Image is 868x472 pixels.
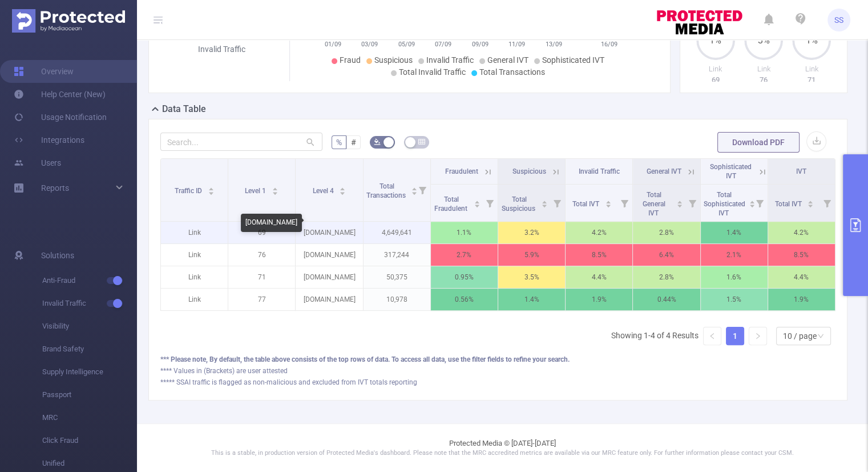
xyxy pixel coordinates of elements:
p: 5.9% [498,244,565,266]
p: [DOMAIN_NAME] [296,244,362,266]
span: Sophisticated IVT [542,55,604,65]
p: 71 [788,74,835,86]
img: Protected Media [12,9,125,33]
p: 2.1% [701,244,768,266]
p: 8.5% [566,244,632,266]
p: 0.95% [431,266,498,288]
span: % [336,138,342,147]
i: Filter menu [752,185,768,221]
p: Link [740,63,788,75]
tspan: 01/09 [325,41,341,48]
i: icon: caret-down [340,190,346,194]
p: This is a stable, in production version of Protected Media's dashboard. Please note that the MRC ... [165,449,839,458]
p: Link [161,244,228,266]
li: Previous Page [703,327,721,345]
p: 4.2% [566,222,632,243]
i: icon: caret-down [272,190,278,194]
p: 2.8% [633,222,700,243]
span: Suspicious [374,55,413,65]
p: 69 [228,222,295,243]
div: **** Values in (Brackets) are user attested [160,366,835,376]
i: Filter menu [684,185,700,221]
a: Reports [41,177,69,199]
span: Total Suspicious [502,195,537,213]
p: 317,244 [364,244,430,266]
span: Sophisticated IVT [710,163,752,180]
span: Traffic ID [175,187,204,195]
span: SS [834,9,843,31]
span: Total General IVT [643,191,665,217]
tspan: 13/09 [546,41,562,48]
span: Reports [41,183,69,193]
div: *** Please note, By default, the table above consists of the top rows of data. To access all data... [160,354,835,365]
i: icon: bg-colors [374,138,381,145]
p: 4.2% [768,222,835,243]
i: icon: caret-down [411,190,418,194]
p: 0.44% [633,289,700,310]
span: Click Fraud [42,429,137,452]
span: IVT [796,167,806,175]
span: Total Invalid Traffic [399,67,466,77]
p: [DOMAIN_NAME] [296,289,362,310]
p: 6.4% [633,244,700,266]
span: General IVT [647,167,681,175]
p: 4,649,641 [364,222,430,243]
li: Next Page [749,327,767,345]
p: 10,978 [364,289,430,310]
i: icon: caret-down [208,190,214,194]
footer: Protected Media © [DATE]-[DATE] [137,423,868,472]
p: 77 [228,289,295,310]
div: Sort [749,199,756,206]
p: 69 [692,74,740,86]
span: Suspicious [512,167,546,175]
i: icon: caret-up [676,199,683,202]
tspan: 11/09 [508,41,525,48]
i: icon: caret-up [749,199,756,202]
p: 2.7% [431,244,498,266]
a: Integrations [14,129,84,151]
p: 1.5% [701,289,768,310]
p: 76 [228,244,295,266]
span: Invalid Traffic [426,55,474,65]
tspan: 09/09 [472,41,488,48]
span: MRC [42,406,137,429]
a: Overview [14,60,74,83]
i: icon: caret-down [474,203,480,206]
div: Sort [339,186,346,193]
div: Sort [676,199,683,206]
tspan: 0% [317,34,325,41]
input: Search... [160,133,322,151]
span: Fraud [340,55,361,65]
p: 3.5% [498,266,565,288]
a: Users [14,151,61,174]
div: Sort [541,199,548,206]
i: icon: right [754,333,761,339]
i: icon: caret-up [542,199,548,202]
span: Total Fraudulent [434,195,469,213]
h2: Data Table [162,102,206,116]
p: 71 [228,266,295,288]
i: icon: table [418,138,425,145]
tspan: 05/09 [398,41,415,48]
p: 1.6% [701,266,768,288]
p: 0.56% [431,289,498,310]
div: Sort [208,186,215,193]
button: Download PDF [717,132,800,153]
p: 1.1% [431,222,498,243]
span: # [351,138,356,147]
div: Sort [807,199,814,206]
i: Filter menu [482,185,498,221]
i: icon: caret-up [272,186,278,189]
p: 2.8% [633,266,700,288]
p: 1.9% [768,289,835,310]
i: icon: caret-up [411,186,418,189]
span: Supply Intelligence [42,361,137,383]
i: icon: caret-up [605,199,611,202]
i: Filter menu [414,159,430,221]
span: Total Transactions [479,67,545,77]
i: icon: caret-down [749,203,756,206]
tspan: 07/09 [435,41,451,48]
p: 50,375 [364,266,430,288]
p: 3.2% [498,222,565,243]
li: 1 [726,327,744,345]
